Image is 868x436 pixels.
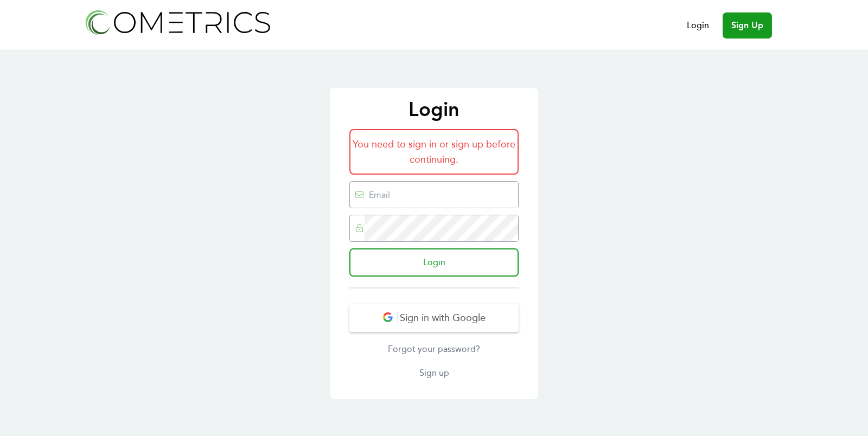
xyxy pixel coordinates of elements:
[341,99,527,120] p: Login
[82,7,272,37] img: Cometrics logo
[687,19,709,32] a: Login
[349,248,519,277] input: Login
[349,367,519,380] a: Sign up
[723,12,772,39] a: Sign Up
[349,304,519,332] button: Sign in with Google
[365,182,518,208] input: Email
[349,129,519,175] div: You need to sign in or sign up before continuing.
[349,343,519,356] a: Forgot your password?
